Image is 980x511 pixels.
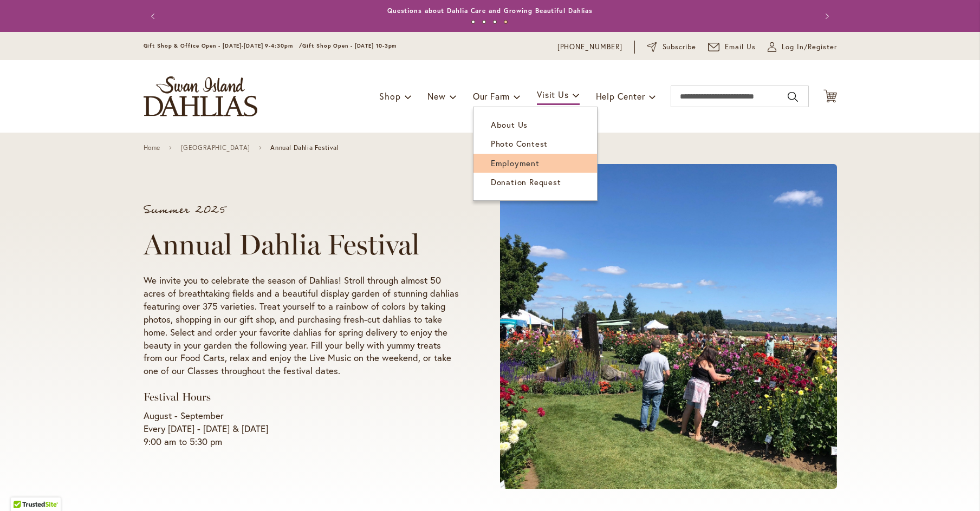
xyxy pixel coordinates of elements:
[379,90,400,102] span: Shop
[181,144,250,152] a: [GEOGRAPHIC_DATA]
[144,76,257,116] a: store logo
[596,90,645,102] span: Help Center
[663,42,697,53] span: Subscribe
[491,119,528,130] span: About Us
[647,42,696,53] a: Subscribe
[504,20,508,24] button: 4 of 4
[427,90,445,102] span: New
[270,144,339,152] span: Annual Dahlia Festival
[491,138,548,149] span: Photo Contest
[144,409,459,448] p: August - September Every [DATE] - [DATE] & [DATE] 9:00 am to 5:30 pm
[493,20,497,24] button: 3 of 4
[302,42,397,49] span: Gift Shop Open - [DATE] 10-3pm
[482,20,486,24] button: 2 of 4
[725,42,756,53] span: Email Us
[557,42,623,53] a: [PHONE_NUMBER]
[768,42,837,53] a: Log In/Register
[144,390,459,404] h3: Festival Hours
[387,6,593,15] a: Questions about Dahlia Care and Growing Beautiful Dahlias
[144,274,459,378] p: We invite you to celebrate the season of Dahlias! Stroll through almost 50 acres of breathtaking ...
[473,90,510,102] span: Our Farm
[144,144,160,152] a: Home
[144,205,459,215] p: Summer 2025
[144,5,165,27] button: Previous
[491,176,561,187] span: Donation Request
[537,89,568,100] span: Visit Us
[708,42,756,53] a: Email Us
[491,158,540,168] span: Employment
[144,42,303,49] span: Gift Shop & Office Open - [DATE]-[DATE] 9-4:30pm /
[471,20,475,24] button: 1 of 4
[144,228,459,261] h1: Annual Dahlia Festival
[782,42,837,53] span: Log In/Register
[815,5,837,27] button: Next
